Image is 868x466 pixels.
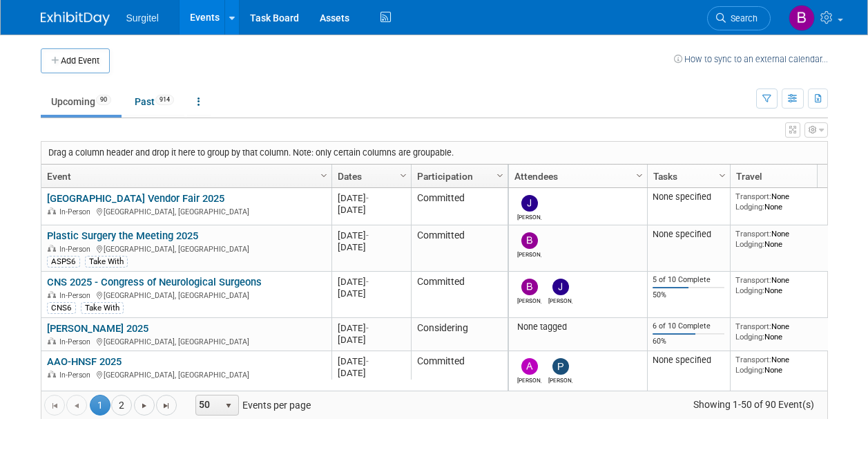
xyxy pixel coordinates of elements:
span: 90 [96,95,111,105]
span: Lodging: [735,365,764,375]
div: Take With [85,256,128,267]
a: Column Settings [396,165,411,185]
img: Jason Mayosky [552,279,569,295]
td: Considering [411,318,508,351]
span: Go to the last page [161,400,172,411]
span: - [366,230,369,241]
img: In-Person Event [48,371,56,378]
div: None specified [653,192,724,203]
div: [DATE] [338,192,405,204]
a: Event [47,165,322,188]
div: [DATE] [338,288,405,299]
div: [GEOGRAPHIC_DATA], [GEOGRAPHIC_DATA] [47,205,325,217]
a: [GEOGRAPHIC_DATA] Vendor Fair 2025 [47,192,224,205]
span: Go to the next page [139,400,150,411]
div: Drag a column header and drop it here to group by that column. Note: only certain columns are gro... [41,142,827,164]
a: Column Settings [632,165,647,185]
div: Paul Wisniewski [548,375,572,384]
span: Lodging: [735,239,764,249]
span: - [366,277,369,287]
span: In-Person [59,207,95,216]
a: Go to the previous page [66,395,87,416]
div: Brian Craig [517,295,541,304]
span: Go to the first page [49,400,60,411]
div: Brandon Medling [517,249,541,258]
a: Search [707,6,771,30]
a: Plastic Surgery the Meeting 2025 [47,230,198,242]
span: In-Person [59,371,95,380]
a: 2 [111,395,132,416]
a: Dates [338,165,402,188]
div: None tagged [514,321,642,333]
span: Surgitel [126,12,159,24]
div: Jason Mayosky [548,295,572,304]
img: Brandon Medling [789,5,815,31]
div: None specified [653,355,724,366]
div: [GEOGRAPHIC_DATA], [GEOGRAPHIC_DATA] [47,369,325,380]
span: 1 [90,395,110,416]
div: 50% [653,290,724,300]
a: Upcoming90 [41,88,122,115]
td: Committed [411,188,508,225]
a: Go to the next page [134,395,155,416]
img: Brian Craig [521,279,538,295]
span: Lodging: [735,332,764,342]
div: Joe Polin [517,212,541,221]
a: Column Settings [492,165,508,185]
div: [GEOGRAPHIC_DATA], [GEOGRAPHIC_DATA] [47,289,325,301]
span: Transport: [735,321,771,331]
span: - [366,193,369,203]
span: In-Person [59,291,95,300]
a: Attendees [514,165,638,188]
button: Add Event [41,48,110,73]
div: None None [735,275,835,295]
img: ExhibitDay [41,12,110,26]
div: [DATE] [338,204,405,216]
a: Past914 [124,88,184,115]
a: Column Settings [715,165,730,185]
a: Go to the last page [156,395,177,416]
span: Transport: [735,355,771,364]
div: [DATE] [338,367,405,379]
span: In-Person [59,245,95,254]
div: 60% [653,337,724,346]
a: Column Settings [316,165,331,185]
a: Tasks [653,165,721,188]
span: Transport: [735,229,771,239]
img: In-Person Event [48,207,56,214]
img: Joe Polin [521,195,538,212]
span: Transport: [735,275,771,285]
span: - [366,323,369,333]
div: None None [735,321,835,342]
span: Showing 1-50 of 90 Event(s) [680,395,827,414]
a: Participation [417,165,499,188]
span: Transport: [735,192,771,201]
div: None None [735,192,835,212]
span: Column Settings [634,170,645,181]
span: Lodging: [735,202,764,212]
div: [DATE] [338,230,405,241]
img: In-Person Event [48,337,56,344]
span: Column Settings [318,170,329,181]
div: None specified [653,229,724,240]
span: Column Settings [717,170,728,181]
span: 914 [155,95,174,105]
a: AAO-HNSF 2025 [47,355,122,368]
a: How to sync to an external calendar... [674,54,828,64]
span: Search [726,13,758,24]
div: None None [735,355,835,375]
div: [DATE] [338,241,405,253]
div: 6 of 10 Complete [653,321,724,331]
div: [GEOGRAPHIC_DATA], [GEOGRAPHIC_DATA] [47,335,325,347]
div: 5 of 10 Complete [653,275,724,285]
a: CNS 2025 - Congress of Neurological Surgeons [47,276,262,288]
span: Go to the previous page [71,400,82,411]
span: Column Settings [398,170,409,181]
div: None None [735,229,835,249]
a: [PERSON_NAME] 2025 [47,322,148,335]
img: In-Person Event [48,291,56,298]
div: [DATE] [338,355,405,367]
div: CNS6 [47,302,76,313]
img: In-Person Event [48,245,56,252]
div: [GEOGRAPHIC_DATA], [GEOGRAPHIC_DATA] [47,243,325,254]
